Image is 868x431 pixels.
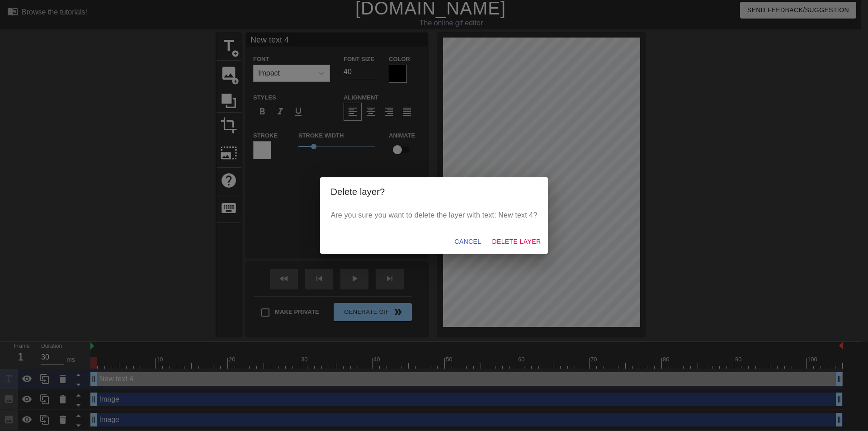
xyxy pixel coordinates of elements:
button: Cancel [451,233,485,250]
button: Delete Layer [488,233,544,250]
span: Cancel [454,236,481,247]
p: Are you sure you want to delete the layer with text: New text 4? [331,210,538,221]
span: Delete Layer [492,236,541,247]
h2: Delete layer? [331,185,538,199]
